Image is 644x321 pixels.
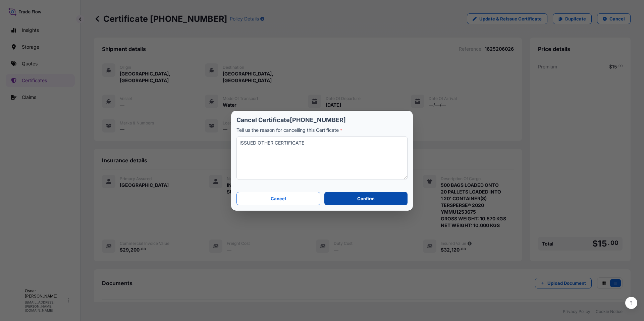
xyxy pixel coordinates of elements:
p: Cancel Certificate [PHONE_NUMBER] [236,116,408,124]
p: Cancel [271,195,286,202]
p: Confirm [357,195,375,202]
button: Confirm [324,192,408,205]
p: Tell us the reason for cancelling this Certificate [236,127,408,134]
button: Cancel [236,192,320,205]
textarea: ISSUED OTHER CERTIFICATE [236,137,408,179]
